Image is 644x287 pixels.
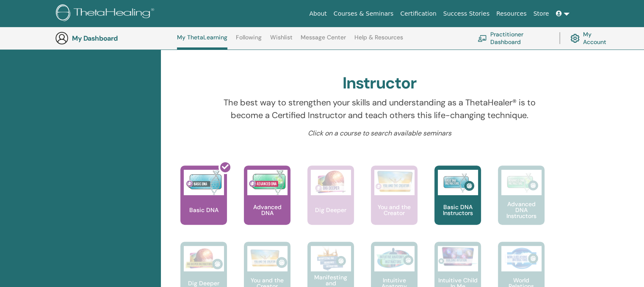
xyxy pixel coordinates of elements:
[493,6,530,22] a: Resources
[56,4,157,23] img: logo.png
[184,170,224,195] img: Basic DNA
[177,34,227,50] a: My ThetaLearning
[374,246,415,271] img: Intuitive Anatomy Instructors
[354,34,403,47] a: Help & Resources
[478,29,549,47] a: Practitioner Dashboard
[440,6,493,22] a: Success Stories
[438,170,478,195] img: Basic DNA Instructors
[501,246,542,271] img: World Relations Instructors
[374,170,415,193] img: You and the Creator
[184,246,224,271] img: Dig Deeper Instructors
[270,34,293,47] a: Wishlist
[501,170,542,195] img: Advanced DNA Instructors
[311,246,351,271] img: Manifesting and Abundance Instructors
[330,6,397,22] a: Courses & Seminars
[478,35,487,41] img: chalkboard-teacher.svg
[244,166,290,242] a: Advanced DNA Advanced DNA
[247,246,287,271] img: You and the Creator Instructors
[312,207,350,213] p: Dig Deeper
[498,166,544,242] a: Advanced DNA Instructors Advanced DNA Instructors
[570,29,613,47] a: My Account
[530,6,553,22] a: Store
[311,170,351,195] img: Dig Deeper
[570,32,580,45] img: cog.svg
[247,170,287,195] img: Advanced DNA
[301,34,346,47] a: Message Center
[211,96,548,121] p: The best way to strengthen your skills and understanding as a ThetaHealer® is to become a Certifi...
[371,204,417,216] p: You and the Creator
[236,34,262,47] a: Following
[434,166,481,242] a: Basic DNA Instructors Basic DNA Instructors
[72,34,157,42] h3: My Dashboard
[498,201,544,219] p: Advanced DNA Instructors
[307,166,354,242] a: Dig Deeper Dig Deeper
[55,31,69,45] img: generic-user-icon.jpg
[211,128,548,138] p: Click on a course to search available seminars
[438,246,478,267] img: Intuitive Child In Me Instructors
[244,204,290,216] p: Advanced DNA
[397,6,439,22] a: Certification
[306,6,330,22] a: About
[180,166,227,242] a: Basic DNA Basic DNA
[343,74,417,93] h2: Instructor
[371,166,417,242] a: You and the Creator You and the Creator
[434,204,481,216] p: Basic DNA Instructors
